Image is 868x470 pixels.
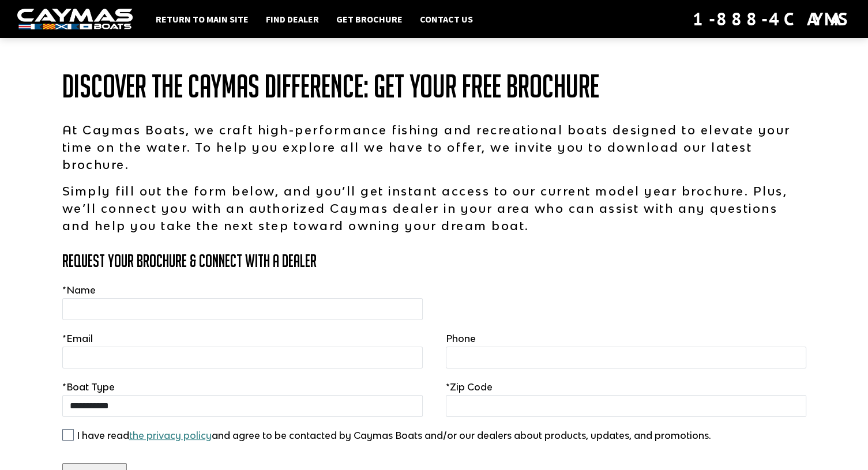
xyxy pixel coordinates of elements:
[330,12,408,27] a: Get Brochure
[62,380,115,394] label: Boat Type
[62,69,806,104] h1: Discover the Caymas Difference: Get Your Free Brochure
[62,121,806,173] p: At Caymas Boats, we craft high-performance fishing and recreational boats designed to elevate you...
[62,283,96,297] label: Name
[446,380,493,394] label: Zip Code
[260,12,325,27] a: Find Dealer
[17,9,133,30] img: white-logo-c9c8dbefe5ff5ceceb0f0178aa75bf4bb51f6bca0971e226c86eb53dfe498488.png
[446,332,476,345] label: Phone
[77,428,711,442] label: I have read and agree to be contacted by Caymas Boats and/or our dealers about products, updates,...
[62,251,806,270] h3: Request Your Brochure & Connect with a Dealer
[129,430,212,441] a: the privacy policy
[414,12,479,27] a: Contact Us
[62,182,806,234] p: Simply fill out the form below, and you’ll get instant access to our current model year brochure....
[150,12,254,27] a: Return to main site
[62,332,93,345] label: Email
[693,6,851,32] div: 1-888-4CAYMAS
